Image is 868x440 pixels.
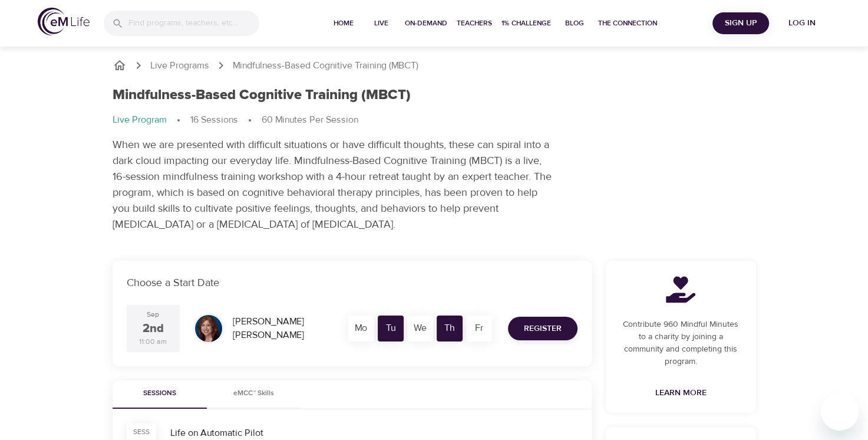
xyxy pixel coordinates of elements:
p: When we are presented with difficult situations or have difficult thoughts, these can spiral into... [113,137,555,232]
h1: Mindfulness-Based Cognitive Training (MBCT) [113,87,411,104]
span: The Connection [598,17,657,29]
span: Blog [560,17,589,29]
button: Register [508,317,577,340]
img: logo [38,8,90,35]
span: Teachers [457,17,492,29]
span: Live [367,17,395,29]
div: SESS [133,427,150,437]
input: Find programs, teachers, etc... [128,11,259,36]
p: Live Program [113,113,167,127]
span: Sign Up [717,16,764,31]
p: 60 Minutes Per Session [262,113,358,127]
div: Th [437,316,463,342]
span: Home [329,17,358,29]
nav: breadcrumb [113,113,756,127]
div: 11:00 am [139,337,167,347]
span: Learn More [655,386,707,400]
span: On-Demand [405,17,447,29]
span: eMCC™ Skills [214,388,294,400]
p: Mindfulness-Based Cognitive Training (MBCT) [233,59,418,73]
div: Fr [466,316,492,342]
div: Mo [348,316,374,342]
iframe: Button to launch messaging window [821,393,859,431]
span: Register [524,321,562,336]
div: Sep [147,310,159,320]
p: Choose a Start Date [127,275,577,291]
div: Life on Automatic Pilot [170,426,577,440]
p: 16 Sessions [190,113,238,127]
div: 2nd [143,320,164,337]
p: Contribute 960 Mindful Minutes to a charity by joining a community and completing this program. [620,318,742,368]
div: We [407,316,433,342]
nav: breadcrumb [113,58,756,73]
span: 1% Challenge [501,17,551,29]
button: Sign Up [712,12,769,34]
button: Log in [774,12,830,34]
span: Sessions [120,388,200,400]
span: Log in [778,16,826,31]
a: Learn More [651,382,711,404]
div: Tu [378,316,404,342]
a: Live Programs [150,59,209,73]
div: [PERSON_NAME] [PERSON_NAME] [228,310,337,347]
